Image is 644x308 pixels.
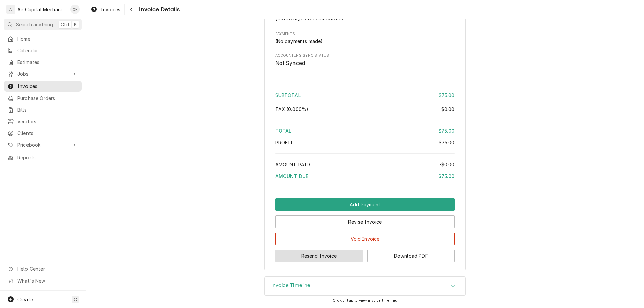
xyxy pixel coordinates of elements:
button: Download PDF [367,250,455,262]
span: Clients [17,130,78,137]
span: Accounting Sync Status [275,59,455,67]
a: Clients [4,128,82,139]
a: Estimates [4,57,82,68]
span: Search anything [16,21,53,28]
a: Reports [4,152,82,163]
a: Home [4,33,82,44]
span: Bills [17,106,78,113]
div: Button Group Row [275,198,455,211]
div: $75.00 [438,127,455,134]
button: Navigate back [126,4,137,15]
a: Vendors [4,116,82,127]
span: Invoice Details [137,5,179,14]
div: $0.00 [441,106,455,113]
span: Create [17,297,33,302]
span: K [74,21,77,28]
div: $75.00 [438,173,455,180]
label: Payments [275,31,455,37]
span: Calendar [17,47,78,54]
div: Accordion Header [265,277,465,296]
span: Not Synced [275,60,305,66]
h3: Invoice Timeline [271,282,311,289]
div: Subtotal [275,91,455,99]
span: Invoices [17,83,78,90]
span: Invoices [101,6,120,13]
span: Jobs [17,70,68,77]
div: Invoice Timeline [264,276,466,296]
button: Resend Invoice [275,250,363,262]
span: Ctrl [61,21,69,28]
button: Accordion Details Expand Trigger [265,277,465,296]
span: Reports [17,154,78,161]
div: Air Capital Mechanical [17,6,67,13]
div: Profit [275,139,455,146]
div: Payments [275,31,455,45]
button: Revise Invoice [275,215,455,228]
a: Go to Pricebook [4,139,82,150]
a: Go to Jobs [4,68,82,79]
div: Tax [275,106,455,113]
div: $75.00 [439,91,455,99]
a: Calendar [4,45,82,56]
span: Accounting Sync Status [275,53,455,58]
span: Pricebook [17,141,68,148]
span: Help Center [17,265,77,272]
span: Home [17,35,78,42]
span: Purchase Orders [17,95,78,102]
a: Bills [4,104,82,115]
div: Button Group Row [275,211,455,228]
span: Total [275,128,292,134]
div: Amount Paid [275,161,455,168]
span: Profit [275,140,294,145]
span: Click or tap to view invoice timeline. [333,298,397,303]
div: Amount Summary [275,81,455,184]
div: Total [275,127,455,134]
span: Tax ( 0.000% ) [275,106,309,112]
span: Amount Paid [275,162,310,167]
a: Purchase Orders [4,93,82,104]
button: Add Payment [275,198,455,211]
div: Charles Faure's Avatar [70,5,80,14]
a: Go to Help Center [4,263,82,274]
button: Void Invoice [275,233,455,245]
button: Search anythingCtrlK [4,19,82,30]
div: Button Group Row [275,228,455,245]
span: What's New [17,277,77,284]
div: Amount Due [275,173,455,180]
a: Invoices [4,81,82,92]
div: A [6,5,15,14]
a: Go to What's New [4,275,82,286]
span: Subtotal [275,92,301,98]
span: Estimates [17,59,78,66]
span: Vendors [17,118,78,125]
a: Invoices [88,4,123,15]
span: C [74,296,77,303]
span: Amount Due [275,173,309,179]
div: Accounting Sync Status [275,53,455,67]
div: Button Group Row [275,245,455,262]
div: -$0.00 [439,161,455,168]
div: CF [70,5,80,14]
div: $75.00 [439,139,455,146]
div: Button Group [275,198,455,262]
